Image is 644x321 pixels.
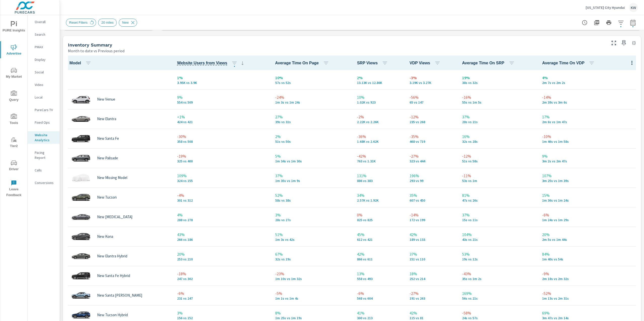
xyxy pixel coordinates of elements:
[542,232,635,238] p: 20%
[462,81,534,85] p: 38s vs 32s
[542,153,635,159] p: 9%
[410,133,454,140] p: -35%
[542,159,635,163] p: 3m 2s vs 2m 47s
[28,18,60,26] div: Overall
[35,120,56,125] p: Fixed Ops
[28,166,60,174] div: Calls
[68,48,125,54] p: Month to date vs Previous period
[542,277,635,281] p: 2m 18s vs 2m 32s
[275,271,349,277] p: -23%
[71,249,91,264] img: glamour
[357,232,401,238] p: 45%
[71,268,91,283] img: glamour
[462,238,534,242] p: 43s vs 21s
[177,60,246,66] span: Website Users from Views
[357,257,401,261] p: 866 vs 611
[542,238,635,242] p: 2m 5s vs 1m 44s
[71,111,91,126] img: glamour
[177,60,227,66] span: Website User is counting unique users per vehicle. A user may view multiple vehicles in one sessi...
[462,277,534,281] p: 35s vs 1m 2s
[542,212,635,218] p: -6%
[275,94,349,100] p: -24%
[28,149,60,161] div: Pacing Report
[410,114,454,120] p: -12%
[35,32,56,37] p: Search
[275,120,349,124] p: 39s vs 31s
[35,19,56,24] p: Overall
[177,133,267,140] p: -30%
[410,153,454,159] p: -27%
[410,60,442,66] span: VDP Views
[35,168,56,173] p: Calls
[2,21,26,33] span: PURE Insights
[275,238,349,242] p: 1m 3s vs 42s
[119,21,132,24] span: New
[357,316,401,320] p: 300 vs 213
[2,114,26,126] span: Tools
[542,192,635,198] p: 15%
[462,212,534,218] p: 37%
[357,271,401,277] p: 13%
[462,232,534,238] p: 104%
[177,290,267,296] p: -6%
[28,179,60,187] div: Conversions
[275,75,349,81] p: 10%
[28,81,60,88] div: Video
[97,234,113,239] p: New Kona
[628,18,638,28] button: Select Date Range
[71,229,91,244] img: glamour
[275,192,349,198] p: 52%
[357,114,401,120] p: -2%
[2,137,26,149] span: Tier2
[357,94,401,100] p: 10%
[357,133,401,140] p: -36%
[275,310,349,316] p: 8%
[275,198,349,202] p: 58s vs 38s
[275,114,349,120] p: 27%
[28,94,60,101] div: Local
[275,218,349,222] p: 28s vs 27s
[275,81,349,85] p: 57s vs 52s
[410,159,454,163] p: 323 vs 444
[542,114,635,120] p: 17%
[97,97,115,102] p: New Venue
[542,296,635,300] p: 1m 13s vs 2m 31s
[357,251,401,257] p: 42%
[177,140,267,144] p: 358 vs 508
[542,81,635,85] p: 2m 7s vs 2m 2s
[462,140,534,144] p: 32s vs 28s
[410,316,454,320] p: 115 vs 81
[542,198,635,202] p: 1m 36s vs 1m 24s
[462,153,534,159] p: -12%
[357,277,401,281] p: 558 vs 493
[177,310,267,316] p: 3%
[629,3,638,12] div: KW
[275,277,349,281] p: 1m 10s vs 1m 32s
[35,150,56,160] p: Pacing Report
[177,179,267,183] p: 324 vs 155
[542,251,635,257] p: 84%
[462,94,534,100] p: -16%
[68,42,112,48] h5: Inventory Summary
[462,114,534,120] p: 37%
[410,296,454,300] p: 191 vs 263
[410,271,454,277] p: 18%
[357,140,401,144] p: 1,675 vs 2,622
[542,75,635,81] p: 4%
[620,39,628,47] span: Save this to your personalized report
[357,179,401,183] p: 886 vs 383
[275,179,349,183] p: 1m 35s vs 1m 9s
[542,271,635,277] p: -9%
[35,44,56,50] p: PMAX
[177,192,267,198] p: -4%
[462,100,534,104] p: 55s vs 1m 5s
[71,170,91,185] img: glamour
[357,120,401,124] p: 2.22K vs 2.26K
[275,296,349,300] p: 1m 1s vs 1m 4s
[71,209,91,224] img: glamour
[357,81,401,85] p: 13.13K vs 12.86K
[177,173,267,179] p: 109%
[586,5,625,10] p: [US_STATE] City Hyundai
[97,273,130,278] p: New Santa Fe Hybrid
[410,251,454,257] p: 37%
